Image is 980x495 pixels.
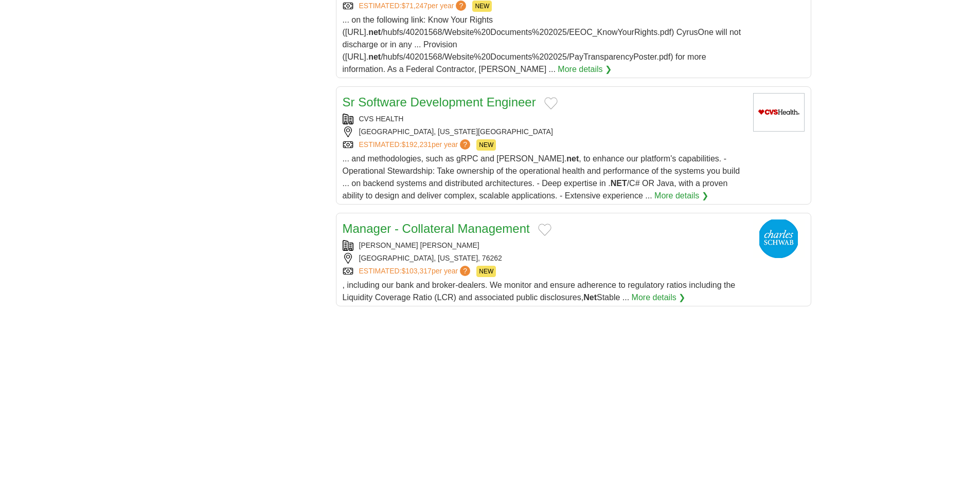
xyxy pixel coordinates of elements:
span: ? [460,266,470,276]
button: Add to favorite jobs [544,97,558,109]
span: NEW [476,139,496,151]
a: More details ❯ [558,63,612,76]
strong: net [566,154,579,163]
a: Manager - Collateral Management [343,222,530,235]
span: $103,317 [401,267,431,275]
strong: net [368,28,381,36]
span: $71,247 [401,2,427,10]
button: Add to favorite jobs [538,224,551,236]
a: [PERSON_NAME] [PERSON_NAME] [359,241,479,249]
span: NEW [472,1,492,12]
strong: NET [611,179,627,188]
div: [GEOGRAPHIC_DATA], [US_STATE][GEOGRAPHIC_DATA] [343,126,745,137]
img: CVS Health logo [753,93,805,132]
strong: net [368,52,381,61]
span: ... and methodologies, such as gRPC and [PERSON_NAME]. , to enhance our platform's capabilities. ... [343,154,740,200]
a: Sr Software Development Engineer [343,95,536,109]
span: , including our bank and broker-dealers. We monitor and ensure adherence to regulatory ratios inc... [343,281,736,302]
a: CVS HEALTH [359,115,404,123]
span: ? [460,139,470,150]
a: ESTIMATED:$103,317per year? [359,266,473,277]
strong: Net [583,293,597,302]
span: ... on the following link: Know Your Rights ([URL]. /hubfs/40201568/Website%20Documents%202025/EE... [343,15,741,74]
img: Charles Schwab logo [753,219,805,258]
a: ESTIMATED:$71,247per year? [359,1,469,12]
a: ESTIMATED:$192,231per year? [359,139,473,151]
a: More details ❯ [654,190,708,202]
div: [GEOGRAPHIC_DATA], [US_STATE], 76262 [343,253,745,264]
a: More details ❯ [632,291,686,304]
span: NEW [476,266,496,277]
span: ? [456,1,466,11]
span: $192,231 [401,140,431,149]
